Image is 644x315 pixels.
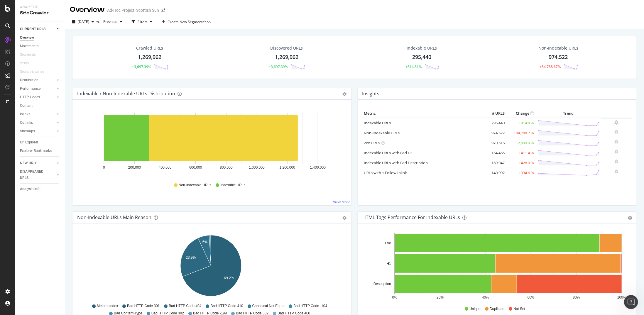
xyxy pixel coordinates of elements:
[363,214,460,220] div: HTML Tags Performance for Indexable URLs
[20,111,55,117] a: Inlinks
[20,94,55,100] a: HTTP Codes
[101,17,124,26] button: Previous
[615,150,619,154] div: bell-plus
[252,304,284,309] span: Canonical Not Equal
[506,138,535,148] td: +2,899.9 %
[343,216,347,220] div: gear
[189,165,202,170] text: 600,000
[364,140,380,145] a: 2xx URLs
[20,35,61,41] a: Overview
[186,256,196,260] text: 23.9%
[506,168,535,178] td: +334.6 %
[103,165,105,170] text: 0
[77,214,151,220] div: Non-Indexable URLs Main Reason
[483,118,506,128] td: 295,440
[20,139,38,145] div: Url Explorer
[373,282,391,286] text: Description
[469,306,481,311] span: Unique
[20,94,40,100] div: HTTP Codes
[343,92,347,96] div: gear
[168,19,211,24] span: Create New Segmentation
[483,128,506,138] td: 974,522
[540,64,561,69] div: +84,788.67%
[20,120,55,126] a: Outlinks
[506,109,535,118] th: Change
[132,64,151,69] div: +3,697.39%
[20,120,33,126] div: Outlinks
[97,304,118,309] span: Meta noindex
[483,109,506,118] th: # URLS
[20,10,60,16] div: SiteCrawler
[573,296,580,300] text: 80%
[364,130,400,136] a: Non-Indexable URLs
[20,5,60,10] div: Analytics
[101,19,117,24] span: Previous
[161,8,165,12] div: arrow-right-arrow-left
[70,17,96,26] button: [DATE]
[20,52,36,58] div: Segments
[615,120,619,125] div: bell-plus
[490,306,504,311] span: Duplicate
[506,158,535,168] td: +428.0 %
[364,150,413,155] a: Indexable URLs with Bad H1
[392,296,397,300] text: 0%
[506,128,535,138] td: +84,788.7 %
[20,86,40,92] div: Performance
[220,165,233,170] text: 800,000
[159,165,172,170] text: 400,000
[20,103,61,109] a: Content
[628,216,632,220] div: gear
[20,86,55,92] a: Performance
[20,169,55,181] a: DISAPPEARED URLS
[527,296,534,300] text: 60%
[20,186,40,192] div: Analysis Info
[70,5,105,15] div: Overview
[20,148,52,154] div: Explorer Bookmarks
[293,304,327,309] span: Bad HTTP Code -104
[437,296,444,300] text: 20%
[535,109,601,118] th: Trend
[615,170,619,174] div: bell-plus
[127,304,160,309] span: Bad HTTP Code 301
[20,160,37,166] div: NEW URLS
[362,90,380,98] h4: Insights
[20,111,30,117] div: Inlinks
[275,53,298,61] div: 1,269,962
[20,60,35,66] a: Visits
[20,128,55,134] a: Sitemaps
[20,35,34,41] div: Overview
[20,77,38,83] div: Distribution
[482,296,489,300] text: 40%
[220,183,245,188] span: Indexable URLs
[20,186,61,192] a: Analysis Info
[407,45,437,51] div: Indexable URLs
[615,140,619,144] div: bell-plus
[20,43,38,49] div: Movements
[406,64,422,69] div: +814.81%
[20,52,42,58] a: Segments
[413,53,432,61] div: 295,440
[20,69,50,75] a: Search Engines
[138,53,161,61] div: 1,269,962
[483,168,506,178] td: 140,992
[506,148,535,158] td: +411.4 %
[138,19,148,24] div: Filters
[96,19,101,24] span: vs
[483,138,506,148] td: 970,516
[20,128,35,134] div: Sitemaps
[506,118,535,128] td: +814.8 %
[363,233,630,301] svg: A chart.
[333,199,351,204] a: View More
[386,262,391,266] text: H1
[280,165,295,170] text: 1,200,000
[549,53,568,61] div: 974,522
[128,165,141,170] text: 200,000
[615,160,619,164] div: bell-plus
[77,91,175,96] div: Indexable / Non-Indexable URLs Distribution
[211,304,243,309] span: Bad HTTP Code 410
[107,7,159,13] div: Ad-Hoc Project: Scottish Sun
[160,17,213,26] button: Create New Segmentation
[483,158,506,168] td: 169,947
[364,160,428,165] a: Indexable URLs with Bad Description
